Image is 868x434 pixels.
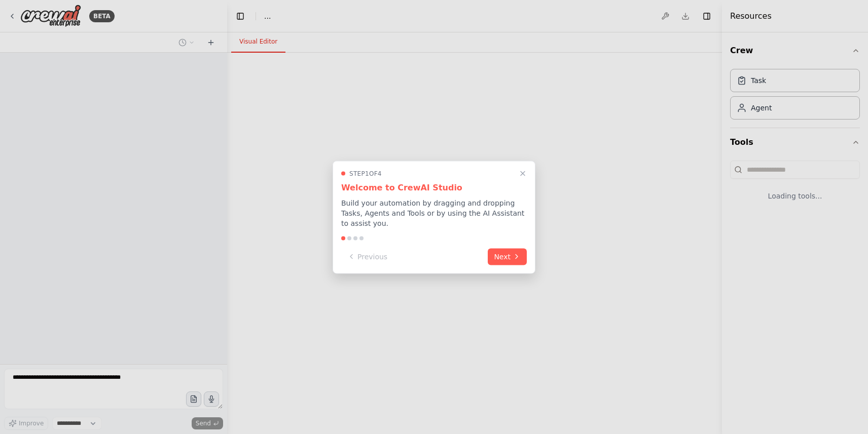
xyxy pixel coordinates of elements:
[488,248,527,265] button: Next
[233,9,247,23] button: Hide left sidebar
[341,198,527,228] p: Build your automation by dragging and dropping Tasks, Agents and Tools or by using the AI Assista...
[349,169,382,177] span: Step 1 of 4
[517,167,529,179] button: Close walkthrough
[341,181,527,193] h3: Welcome to CrewAI Studio
[341,248,393,265] button: Previous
